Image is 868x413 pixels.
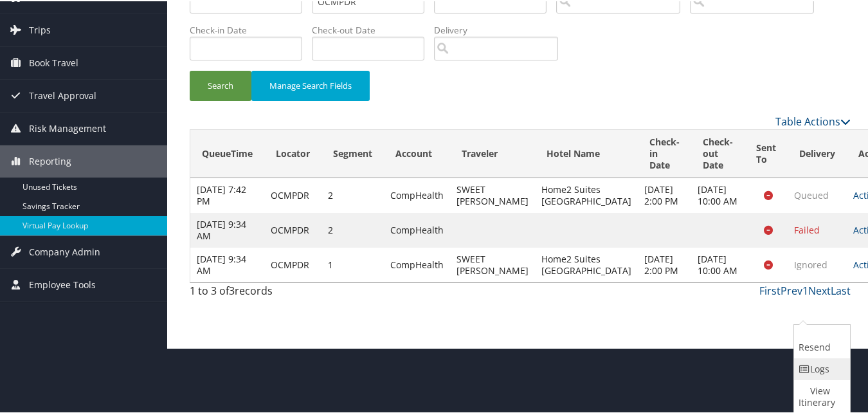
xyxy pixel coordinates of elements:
[384,212,450,246] td: CompHealth
[190,129,264,177] th: QueueTime: activate to sort column ascending
[190,212,264,246] td: [DATE] 9:34 AM
[535,246,638,281] td: Home2 Suites [GEOGRAPHIC_DATA]
[29,235,100,267] span: Company Admin
[450,129,535,177] th: Traveler: activate to sort column ascending
[794,257,827,270] span: Ignored
[29,78,96,111] span: Travel Approval
[535,177,638,212] td: Home2 Suites [GEOGRAPHIC_DATA]
[781,282,802,297] a: Prev
[321,177,384,212] td: 2
[384,246,450,281] td: CompHealth
[321,246,384,281] td: 1
[691,129,745,177] th: Check-out Date: activate to sort column descending
[788,129,847,177] th: Delivery: activate to sort column ascending
[321,129,384,177] th: Segment: activate to sort column ascending
[794,223,820,235] span: Failed
[638,246,691,281] td: [DATE] 2:00 PM
[638,177,691,212] td: [DATE] 2:00 PM
[450,246,535,281] td: SWEET [PERSON_NAME]
[29,111,106,143] span: Risk Management
[264,177,321,212] td: OCMPDR
[794,357,847,379] a: Logs
[759,282,781,297] a: First
[384,129,450,177] th: Account: activate to sort column ascending
[831,282,851,297] a: Last
[691,246,745,281] td: [DATE] 10:00 AM
[808,282,831,297] a: Next
[190,246,264,281] td: [DATE] 9:34 AM
[745,129,788,177] th: Sent To: activate to sort column ascending
[29,46,78,78] span: Book Travel
[29,268,96,300] span: Employee Tools
[29,144,71,176] span: Reporting
[691,177,745,212] td: [DATE] 10:00 AM
[794,324,847,357] a: Resend
[802,282,808,297] a: 1
[638,129,691,177] th: Check-in Date: activate to sort column ascending
[434,23,568,35] label: Delivery
[264,212,321,246] td: OCMPDR
[321,212,384,246] td: 2
[29,13,51,45] span: Trips
[312,23,434,35] label: Check-out Date
[190,282,341,304] div: 1 to 3 of records
[384,177,450,212] td: CompHealth
[190,23,312,35] label: Check-in Date
[450,177,535,212] td: SWEET [PERSON_NAME]
[190,69,251,100] button: Search
[535,129,638,177] th: Hotel Name: activate to sort column ascending
[775,113,851,127] a: Table Actions
[794,379,847,412] a: View Itinerary
[264,246,321,281] td: OCMPDR
[229,282,235,297] span: 3
[190,177,264,212] td: [DATE] 7:42 PM
[794,188,829,200] span: Queued
[251,69,370,100] button: Manage Search Fields
[264,129,321,177] th: Locator: activate to sort column ascending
